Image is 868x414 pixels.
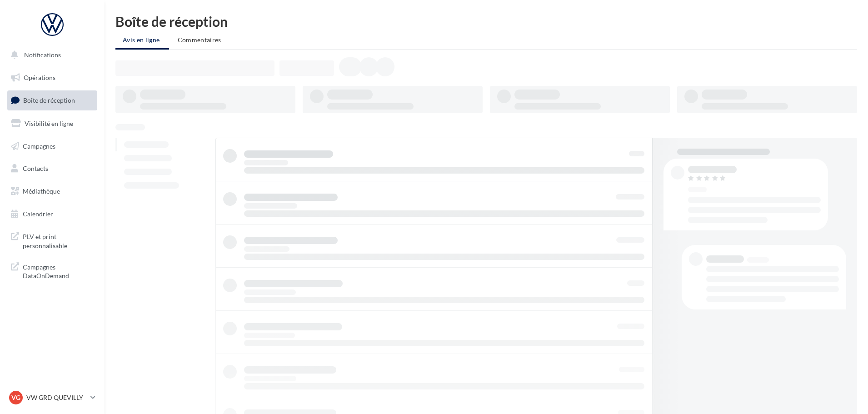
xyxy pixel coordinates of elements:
[5,205,99,224] a: Calendrier
[115,15,857,28] div: Boîte de réception
[5,68,99,87] a: Opérations
[24,74,55,81] span: Opérations
[26,393,87,402] p: VW GRD QUEVILLY
[23,187,60,195] span: Médiathèque
[23,210,53,218] span: Calendrier
[5,257,99,284] a: Campagnes DataOnDemand
[7,389,97,406] a: VG VW GRD QUEVILLY
[23,230,94,250] span: PLV et print personnalisable
[23,165,48,172] span: Contacts
[5,159,99,178] a: Contacts
[24,51,61,59] span: Notifications
[11,393,20,402] span: VG
[178,36,221,44] span: Commentaires
[5,90,99,110] a: Boîte de réception
[5,227,99,254] a: PLV et print personnalisable
[23,96,75,104] span: Boîte de réception
[23,261,94,280] span: Campagnes DataOnDemand
[5,45,95,65] button: Notifications
[5,182,99,201] a: Médiathèque
[5,114,99,133] a: Visibilité en ligne
[25,120,73,127] span: Visibilité en ligne
[23,142,55,150] span: Campagnes
[5,137,99,156] a: Campagnes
